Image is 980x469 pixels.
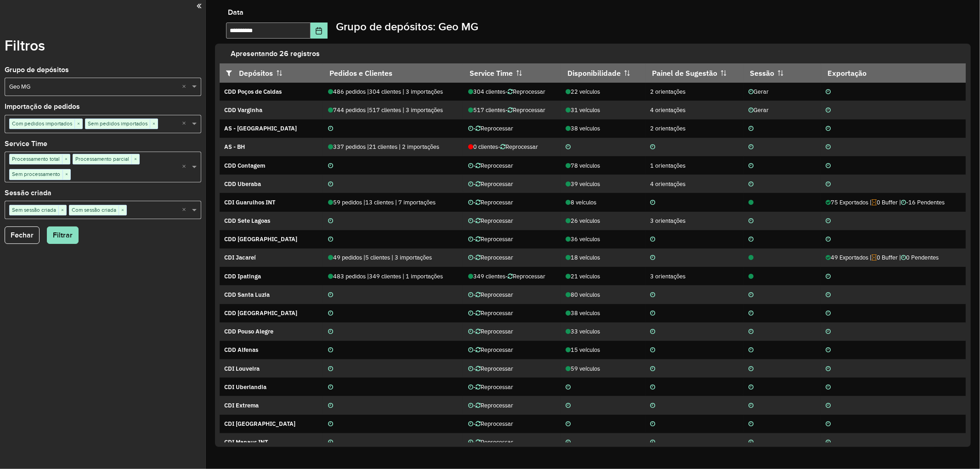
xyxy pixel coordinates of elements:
i: Não realizada [651,237,656,243]
i: Não realizada [651,311,656,316]
div: 75 Exportados | 0 Buffer | [826,198,961,207]
span: × [150,119,158,129]
i: Não realizada [566,144,571,150]
i: Não realizada [328,329,333,335]
div: 3 orientações [651,272,739,281]
span: Clear all [182,82,190,92]
div: 49 pedidos | 5 clientes | 3 importações [328,253,459,262]
strong: CDD Uberaba [224,180,261,188]
strong: AS - [GEOGRAPHIC_DATA] [224,124,297,132]
span: Processamento parcial [73,154,131,164]
span: Processamento total [10,154,62,164]
i: Não realizada [826,163,831,169]
label: Filtros [5,34,45,57]
div: 2 orientações [651,124,739,133]
i: Não realizada [826,218,831,224]
span: - Reprocessar [505,272,545,280]
div: 2 orientações [651,87,739,96]
span: Sem pedidos importados [85,119,150,128]
div: 483 pedidos | 349 clientes | 1 importações [328,272,459,281]
span: Com sessão criada [69,205,119,215]
i: Não realizada [468,200,473,206]
i: Não realizada [468,292,473,298]
div: 36 veículos [566,235,641,243]
i: Não realizada [468,126,473,132]
i: Não realizada [328,403,333,409]
i: Não realizada [826,347,831,353]
span: × [119,206,126,215]
span: - Reprocessar [473,420,513,428]
i: Não realizada [468,366,473,372]
div: 337 pedidos | 21 clientes | 2 importações [328,142,459,151]
button: Filtrar [47,226,79,244]
i: Não realizada [748,107,753,113]
div: 4 orientações [651,106,739,114]
i: Não realizada [826,144,831,150]
span: - Reprocessar [498,143,538,151]
div: 21 veículos [566,272,641,281]
span: × [58,206,66,215]
i: Não realizada [826,403,831,409]
i: Não realizada [468,163,473,169]
i: 1231459 - 75 pedidos [748,200,753,206]
i: Não realizada [566,384,571,390]
span: 304 clientes [468,88,505,96]
div: 15 veículos [566,345,641,354]
span: - Reprocessar [473,401,513,409]
i: Não realizada [748,292,753,298]
div: 486 pedidos | 304 clientes | 3 importações [328,87,459,96]
i: Não realizada [651,440,656,446]
div: 8 veículos [566,198,641,207]
span: 0 clientes [468,143,498,151]
i: Não realizada [468,421,473,427]
i: Não realizada [826,107,831,113]
span: - Reprocessar [473,180,513,188]
i: Não realizada [826,440,831,446]
i: Não realizada [651,292,656,298]
label: Service Time [5,138,47,149]
i: Não realizada [651,384,656,390]
span: Com pedidos importados [10,119,74,128]
i: Não realizada [651,329,656,335]
i: Não realizada [566,440,571,446]
i: Não realizada [468,403,473,409]
i: Não realizada [328,163,333,169]
i: Não realizada [748,384,753,390]
i: Não realizada [651,403,656,409]
span: Sem sessão criada [10,205,58,215]
span: Clear all [182,205,190,215]
i: Não realizada [826,384,831,390]
i: Não realizada [651,366,656,372]
i: Não realizada [468,218,473,224]
i: Não realizada [468,329,473,335]
span: - Reprocessar [473,198,513,206]
i: 1231453 - 483 pedidos [748,274,753,280]
label: Grupo de depósitos: Geo MG [336,18,478,35]
span: -16 Pendentes [901,198,945,206]
div: 31 veículos [566,106,641,114]
i: Não realizada [748,366,753,372]
strong: CDI Jacareí [224,254,256,261]
div: 59 veículos [566,364,641,373]
i: Não realizada [748,311,753,316]
th: Painel de Sugestão [646,63,743,83]
span: Clear all [182,162,190,172]
span: - Reprocessar [473,235,513,243]
label: Importação de pedidos [5,101,80,112]
i: Não realizada [748,237,753,243]
span: 0 Pendentes [901,254,939,261]
i: Não realizada [328,440,333,446]
th: Disponibilidade [561,63,646,83]
div: 3 orientações [651,216,739,225]
span: Gerar [743,106,822,114]
i: Não realizada [468,311,473,316]
i: Não realizada [651,347,656,353]
span: × [62,170,70,179]
strong: CDI Louveira [224,365,260,373]
div: 59 pedidos | 13 clientes | 7 importações [328,198,459,207]
i: Não realizada [826,292,831,298]
i: Não realizada [328,181,333,187]
span: × [74,119,82,129]
span: Clear all [182,119,190,129]
th: Exportação [821,63,966,83]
